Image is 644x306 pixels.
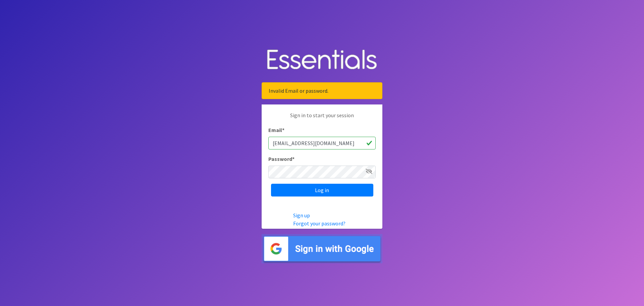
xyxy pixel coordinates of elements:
input: Log in [271,184,373,196]
img: Sign in with Google [262,234,382,263]
div: Invalid Email or password. [262,82,382,99]
abbr: required [282,127,284,133]
label: Password [268,155,294,163]
abbr: required [292,156,294,162]
a: Forgot your password? [293,220,345,227]
p: Sign in to start your session [268,111,376,126]
label: Email [268,126,284,134]
a: Sign up [293,212,310,219]
img: Human Essentials [262,43,382,77]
